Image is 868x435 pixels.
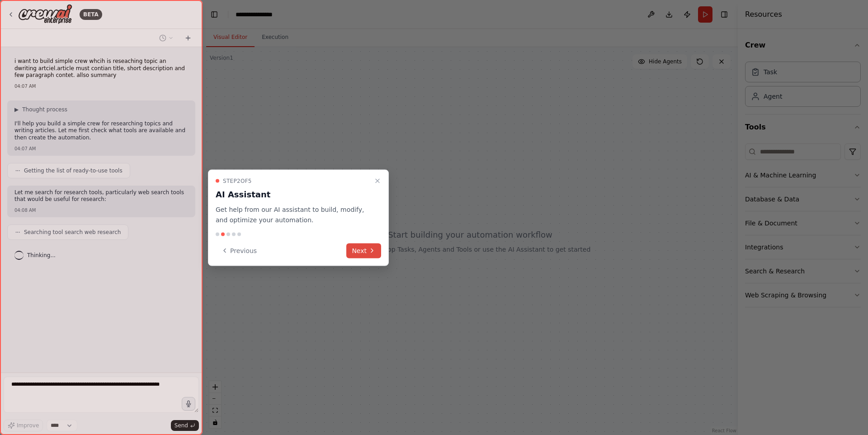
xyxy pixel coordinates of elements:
[372,176,383,186] button: Close walkthrough
[216,188,370,201] h3: AI Assistant
[346,243,381,258] button: Next
[216,205,370,225] p: Get help from our AI assistant to build, modify, and optimize your automation.
[216,243,262,258] button: Previous
[223,177,252,185] span: Step 2 of 5
[208,8,221,21] button: Hide left sidebar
